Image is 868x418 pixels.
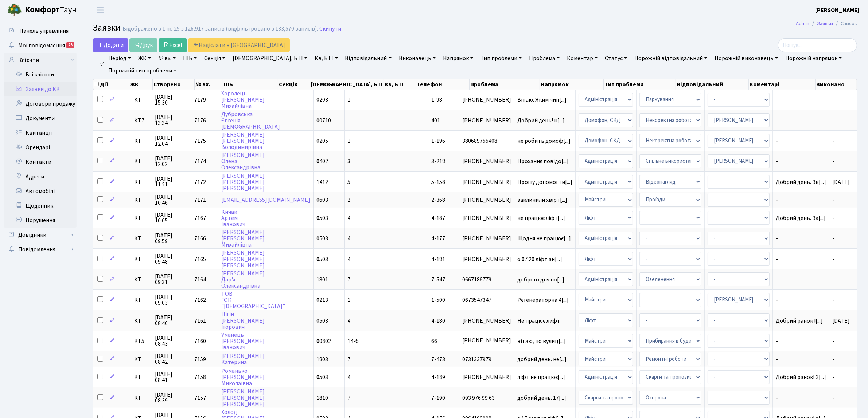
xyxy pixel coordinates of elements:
span: КТ [134,395,149,401]
span: - [832,373,834,381]
a: Admin [796,20,809,27]
a: Відповідальний [342,52,394,64]
span: [DATE] [832,317,850,325]
span: 4 [347,255,350,263]
span: [DATE] 08:46 [155,315,188,326]
a: Адреси [4,169,77,184]
span: 1810 [316,394,328,402]
span: Панель управління [19,27,69,35]
span: - [832,214,834,222]
span: 7175 [194,137,206,145]
span: [DATE] 10:46 [155,194,188,206]
span: 0213 [316,296,328,304]
a: Період [105,52,134,64]
span: [DATE] 10:05 [155,212,188,224]
span: 7160 [194,337,206,345]
a: [PERSON_NAME]ОленаОлександрівна [221,151,265,171]
span: 1803 [316,355,328,363]
span: - [776,256,826,262]
span: не працює ліфт[...] [517,214,565,222]
span: Добрий ранок! З[...] [776,373,826,381]
span: - [832,255,834,263]
span: 0673547347 [462,297,511,303]
span: 7-547 [431,276,445,284]
li: Список [833,20,857,28]
span: 7161 [194,317,206,325]
a: Виконавець [396,52,439,64]
span: 7179 [194,96,206,104]
span: [PHONE_NUMBER] [462,197,511,203]
a: ТОВ"ОК"[DEMOGRAPHIC_DATA]" [221,290,285,310]
input: Пошук... [778,38,857,52]
a: Мої повідомлення25 [4,38,77,53]
span: КТ [134,256,149,262]
span: Регенераторна 4[...] [517,296,569,304]
a: КичакАртемІванович [221,208,245,228]
span: 4-181 [431,255,445,263]
th: Відповідальний [676,79,749,90]
span: - [776,197,826,203]
span: 4-189 [431,373,445,381]
span: 0503 [316,234,328,242]
a: Статус [602,52,630,64]
span: [DATE] 12:02 [155,155,188,167]
span: 0667186779 [462,277,511,283]
span: Не працює лифт [517,318,572,324]
span: 1 [347,137,350,145]
span: - [832,337,834,345]
span: 7 [347,355,350,363]
span: 7 [347,394,350,402]
th: Дії [93,79,129,90]
span: вітаю, по вулиц[...] [517,337,566,345]
span: КТ7 [134,118,149,123]
th: Телефон [416,79,470,90]
span: 093 976 99 63 [462,395,511,401]
span: Прошу допомогти[...] [517,178,572,186]
th: Напрямок [540,79,604,90]
span: - [776,277,826,283]
span: 7176 [194,117,206,125]
span: 3-218 [431,157,445,165]
th: Створено [153,79,195,90]
span: ліфт не працює[...] [517,373,565,381]
span: 7165 [194,255,206,263]
span: [PHONE_NUMBER] [462,236,511,241]
span: 3 [347,157,350,165]
span: - [832,276,834,284]
span: 7166 [194,234,206,242]
a: [PERSON_NAME] [815,6,859,15]
span: КТ [134,197,149,203]
span: [DATE] 09:31 [155,273,188,285]
span: 0603 [316,196,328,204]
span: доброго дня по[...] [517,276,564,284]
span: Заявки [93,21,121,34]
span: 0402 [316,157,328,165]
span: [DATE] 12:04 [155,135,188,147]
th: Секція [278,79,310,90]
span: [DATE] 09:03 [155,294,188,306]
span: [DATE] 11:21 [155,176,188,188]
span: 7174 [194,157,206,165]
span: Добрий день! н[...] [517,117,565,125]
span: 4 [347,373,350,381]
a: Кв, БТІ [312,52,340,64]
a: [PERSON_NAME][PERSON_NAME][PERSON_NAME] [221,172,265,192]
span: о 07:20 ліфт зн[...] [517,255,562,263]
a: Уманець[PERSON_NAME]Іванович [221,331,265,351]
div: Відображено з 1 по 25 з 126,917 записів (відфільтровано з 133,570 записів). [122,25,318,32]
span: 7171 [194,196,206,204]
span: 7-473 [431,355,445,363]
span: - [832,137,834,145]
span: 7157 [194,394,206,402]
span: Добрий день. Зв[...] [776,178,826,186]
span: 7162 [194,296,206,304]
span: 14-б [347,337,359,345]
span: КТ [134,277,149,283]
th: [DEMOGRAPHIC_DATA], БТІ [310,79,384,90]
a: Контакти [4,155,77,169]
a: Скинути [319,25,341,32]
a: Додати [93,38,128,52]
a: Документи [4,111,77,126]
span: - [832,234,834,242]
span: 1 [347,96,350,104]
